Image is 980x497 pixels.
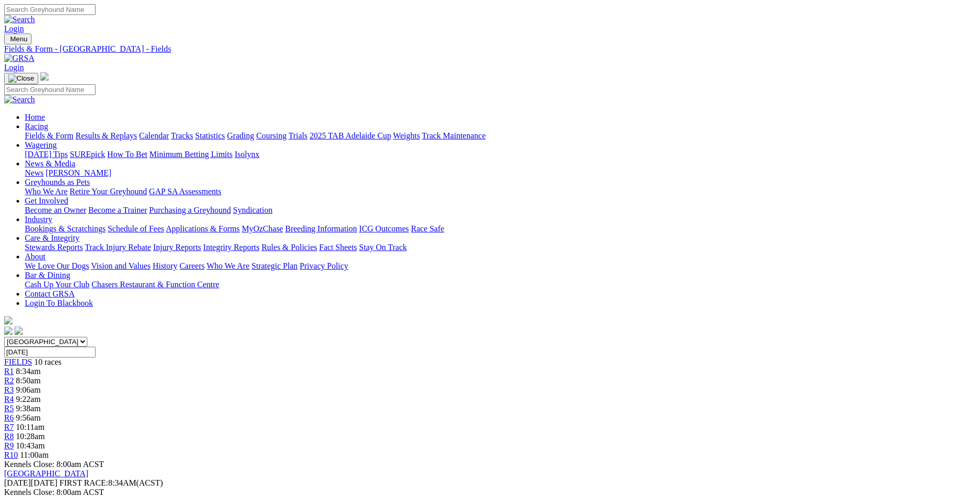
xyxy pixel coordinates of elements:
[59,478,163,487] span: 8:34AM(ACST)
[25,234,80,242] a: Care & Integrity
[14,327,23,335] img: twitter.svg
[4,376,14,385] a: R2
[16,441,45,450] span: 10:43am
[88,206,147,214] a: Become a Trainer
[166,224,240,233] a: Applications & Forms
[91,280,219,289] a: Chasers Restaurant & Function Centre
[4,423,14,431] a: R7
[16,376,41,385] span: 8:50am
[25,280,89,289] a: Cash Up Your Club
[4,73,38,84] button: Toggle navigation
[4,441,14,450] span: R9
[4,367,14,376] a: R1
[25,224,105,233] a: Bookings & Scratchings
[359,224,409,233] a: ICG Outcomes
[4,432,14,441] span: R8
[34,358,61,366] span: 10 races
[4,469,88,478] a: [GEOGRAPHIC_DATA]
[25,187,976,196] div: Greyhounds as Pets
[4,451,18,459] a: R10
[242,224,283,233] a: MyOzChase
[4,460,104,469] span: Kennels Close: 8:00am ACST
[16,413,41,422] span: 9:56am
[70,150,105,159] a: SUREpick
[25,261,89,270] a: We Love Our Dogs
[25,131,976,141] div: Racing
[85,243,151,252] a: Track Injury Rebate
[4,44,976,54] a: Fields & Form - [GEOGRAPHIC_DATA] - Fields
[25,280,976,289] div: Bar & Dining
[149,187,222,196] a: GAP SA Assessments
[4,24,24,33] a: Login
[4,478,31,487] span: [DATE]
[16,432,45,441] span: 10:28am
[153,243,201,252] a: Injury Reports
[16,423,44,431] span: 10:11am
[25,150,68,159] a: [DATE] Tips
[4,54,35,63] img: GRSA
[171,131,193,140] a: Tracks
[8,74,34,83] img: Close
[4,478,57,487] span: [DATE]
[4,385,14,394] a: R3
[25,206,86,214] a: Become an Owner
[4,488,976,497] div: Kennels Close: 8:00am ACST
[4,358,32,366] a: FIELDS
[233,206,272,214] a: Syndication
[319,243,357,252] a: Fact Sheets
[4,4,96,15] input: Search
[149,150,232,159] a: Minimum Betting Limits
[16,404,41,413] span: 9:38am
[10,35,27,43] span: Menu
[25,187,68,196] a: Who We Are
[261,243,317,252] a: Rules & Policies
[16,385,41,394] span: 9:06am
[4,413,14,422] a: R6
[20,451,49,459] span: 11:00am
[285,224,357,233] a: Breeding Information
[25,113,45,121] a: Home
[25,150,976,159] div: Wagering
[422,131,486,140] a: Track Maintenance
[25,271,70,279] a: Bar & Dining
[359,243,407,252] a: Stay On Track
[25,141,57,149] a: Wagering
[25,224,976,234] div: Industry
[25,178,90,187] a: Greyhounds as Pets
[91,261,150,270] a: Vision and Values
[152,261,177,270] a: History
[411,224,444,233] a: Race Safe
[309,131,391,140] a: 2025 TAB Adelaide Cup
[25,243,976,252] div: Care & Integrity
[16,367,41,376] span: 8:34am
[227,131,254,140] a: Grading
[252,261,298,270] a: Strategic Plan
[4,95,35,104] img: Search
[4,404,14,413] a: R5
[25,196,68,205] a: Get Involved
[393,131,420,140] a: Weights
[300,261,348,270] a: Privacy Policy
[203,243,259,252] a: Integrity Reports
[139,131,169,140] a: Calendar
[107,224,164,233] a: Schedule of Fees
[25,215,52,224] a: Industry
[25,261,976,271] div: About
[4,327,12,335] img: facebook.svg
[4,347,96,358] input: Select date
[25,159,75,168] a: News & Media
[4,15,35,24] img: Search
[4,34,32,44] button: Toggle navigation
[207,261,250,270] a: Who We Are
[70,187,147,196] a: Retire Your Greyhound
[4,316,12,324] img: logo-grsa-white.png
[179,261,205,270] a: Careers
[45,168,111,177] a: [PERSON_NAME]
